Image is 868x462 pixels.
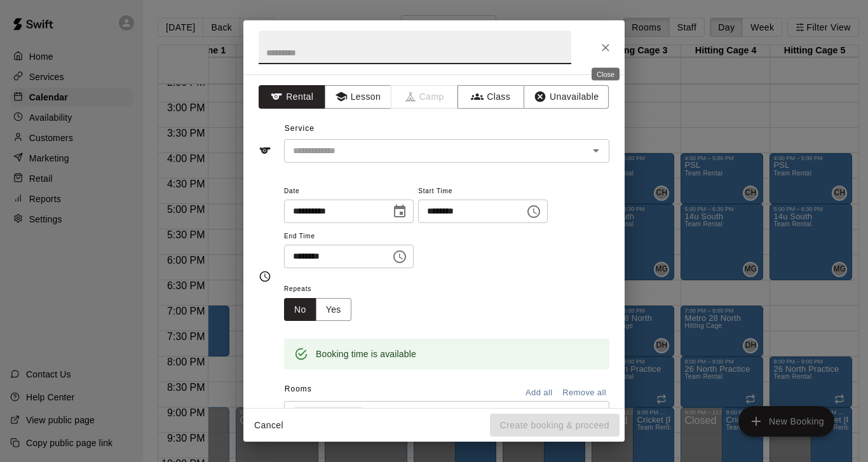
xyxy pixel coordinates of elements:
[248,414,289,437] button: Cancel
[519,383,559,403] button: Add all
[325,85,391,109] button: Lesson
[284,298,351,322] div: outlined button group
[587,142,605,160] button: Open
[387,244,412,269] button: Choose time, selected time is 5:30 PM
[458,85,524,109] button: Class
[284,281,362,298] span: Repeats
[391,85,458,109] span: Camps can only be created in the Services page
[316,298,351,322] button: Yes
[285,124,315,133] span: Service
[284,183,414,200] span: Date
[316,343,416,365] div: Booking time is available
[290,407,367,422] div: Hitting Cage 1
[285,384,312,393] span: Rooms
[587,405,605,423] button: Open
[521,199,546,224] button: Choose time, selected time is 5:00 PM
[524,85,609,109] button: Unavailable
[259,270,271,283] svg: Timing
[387,199,412,224] button: Choose date, selected date is Aug 19, 2025
[559,383,609,403] button: Remove all
[284,228,414,245] span: End Time
[259,144,271,157] svg: Service
[259,85,325,109] button: Rental
[418,183,548,200] span: Start Time
[594,36,617,59] button: Close
[592,68,620,81] div: Close
[284,298,316,322] button: No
